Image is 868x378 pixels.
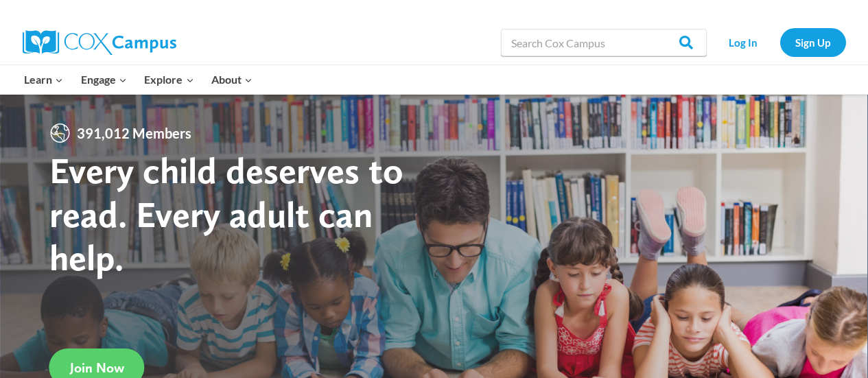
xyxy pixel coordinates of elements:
[24,71,63,88] span: Learn
[16,65,261,94] nav: Primary Navigation
[714,28,773,56] a: Log In
[23,30,176,55] img: Cox Campus
[501,29,707,56] input: Search Cox Campus
[70,359,124,376] span: Join Now
[714,28,846,56] nav: Secondary Navigation
[71,122,197,144] span: 391,012 Members
[211,71,253,88] span: About
[144,71,193,88] span: Explore
[780,28,846,56] a: Sign Up
[81,71,127,88] span: Engage
[49,148,403,279] strong: Every child deserves to read. Every adult can help.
